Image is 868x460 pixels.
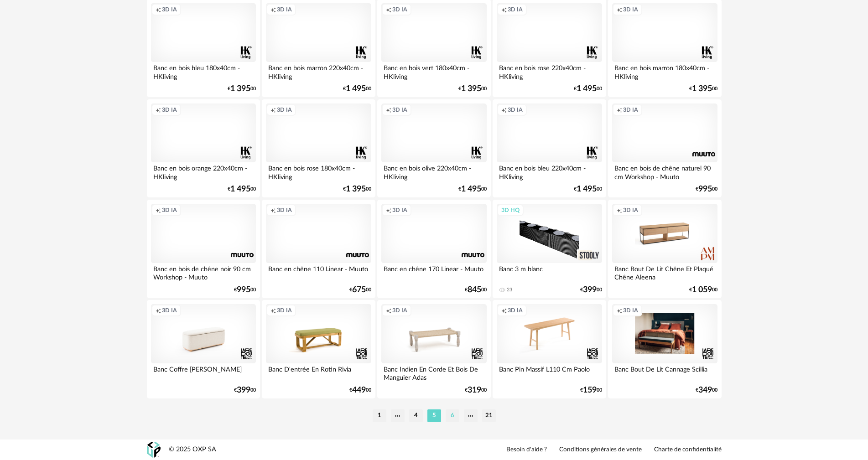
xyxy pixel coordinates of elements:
[612,62,717,80] div: Banc en bois marron 180x40cm - HKliving
[458,86,487,92] div: € 00
[392,207,407,214] span: 3D IA
[381,263,486,281] div: Banc en chêne 170 Linear - Muuto
[147,200,260,298] a: Creation icon 3D IA Banc en bois de chêne noir 90 cm Workshop - Muuto €99500
[277,307,292,314] span: 3D IA
[262,200,375,298] a: Creation icon 3D IA Banc en chêne 110 Linear - Muuto €67500
[698,186,712,192] span: 995
[156,106,161,114] span: Creation icon
[497,263,602,281] div: Banc 3 m blanc
[270,106,276,114] span: Creation icon
[501,6,507,13] span: Creation icon
[612,363,717,382] div: Banc Bout De Lit Cannage Scillia
[228,186,256,192] div: € 00
[501,307,507,314] span: Creation icon
[392,6,407,13] span: 3D IA
[508,307,523,314] span: 3D IA
[654,446,722,454] a: Charte de confidentialité
[493,200,606,298] a: 3D HQ Banc 3 m blanc 23 €39900
[352,287,366,293] span: 675
[162,307,177,314] span: 3D IA
[349,387,371,393] div: € 00
[377,300,490,398] a: Creation icon 3D IA Banc Indien En Corde Et Bois De Manguier Adas €31900
[507,287,512,293] div: 23
[343,186,371,192] div: € 00
[277,106,292,114] span: 3D IA
[623,106,638,114] span: 3D IA
[151,363,256,382] div: Banc Coffre [PERSON_NAME]
[162,106,177,114] span: 3D IA
[392,106,407,114] span: 3D IA
[468,287,481,293] span: 845
[617,307,622,314] span: Creation icon
[386,307,391,314] span: Creation icon
[147,442,161,458] img: OXP
[497,162,602,181] div: Banc en bois bleu 220x40cm - HKliving
[482,409,496,422] li: 21
[458,186,487,192] div: € 00
[465,287,487,293] div: € 00
[612,263,717,281] div: Banc Bout De Lit Chêne Et Plaqué Chêne Aleena
[381,62,486,80] div: Banc en bois vert 180x40cm - HKliving
[497,204,524,216] div: 3D HQ
[612,162,717,181] div: Banc en bois de chêne naturel 90 cm Workshop - Muuto
[577,86,597,92] span: 1 495
[228,86,256,92] div: € 00
[377,200,490,298] a: Creation icon 3D IA Banc en chêne 170 Linear - Muuto €84500
[461,186,481,192] span: 1 495
[151,162,256,181] div: Banc en bois orange 220x40cm - HKliving
[508,106,523,114] span: 3D IA
[156,207,161,214] span: Creation icon
[468,387,481,393] span: 319
[346,186,366,192] span: 1 395
[583,387,597,393] span: 159
[623,207,638,214] span: 3D IA
[493,300,606,398] a: Creation icon 3D IA Banc Pin Massif L110 Cm Paolo €15900
[386,207,391,214] span: Creation icon
[277,6,292,13] span: 3D IA
[266,263,371,281] div: Banc en chêne 110 Linear - Muuto
[346,86,366,92] span: 1 495
[392,307,407,314] span: 3D IA
[270,307,276,314] span: Creation icon
[574,86,602,92] div: € 00
[266,62,371,80] div: Banc en bois marron 220x40cm - HKliving
[277,207,292,214] span: 3D IA
[147,99,260,198] a: Creation icon 3D IA Banc en bois orange 220x40cm - HKliving €1 49500
[692,287,712,293] span: 1 059
[162,6,177,13] span: 3D IA
[461,86,481,92] span: 1 395
[427,409,441,422] li: 5
[493,99,606,198] a: Creation icon 3D IA Banc en bois bleu 220x40cm - HKliving €1 49500
[617,106,622,114] span: Creation icon
[386,6,391,13] span: Creation icon
[696,387,717,393] div: € 00
[156,6,161,13] span: Creation icon
[508,6,523,13] span: 3D IA
[580,287,602,293] div: € 00
[234,387,256,393] div: € 00
[574,186,602,192] div: € 00
[151,62,256,80] div: Banc en bois bleu 180x40cm - HKliving
[501,106,507,114] span: Creation icon
[583,287,597,293] span: 399
[506,446,547,454] a: Besoin d'aide ?
[689,86,717,92] div: € 00
[698,387,712,393] span: 349
[169,445,216,454] div: © 2025 OXP SA
[381,162,486,181] div: Banc en bois olive 220x40cm - HKliving
[689,287,717,293] div: € 00
[497,363,602,382] div: Banc Pin Massif L110 Cm Paolo
[237,287,250,293] span: 995
[608,99,721,198] a: Creation icon 3D IA Banc en bois de chêne naturel 90 cm Workshop - Muuto €99500
[373,409,386,422] li: 1
[497,62,602,80] div: Banc en bois rose 220x40cm - HKliving
[266,162,371,181] div: Banc en bois rose 180x40cm - HKliving
[266,363,371,382] div: Banc D'entrée En Rotin Rivia
[270,207,276,214] span: Creation icon
[465,387,487,393] div: € 00
[237,387,250,393] span: 399
[446,409,459,422] li: 6
[156,307,161,314] span: Creation icon
[349,287,371,293] div: € 00
[692,86,712,92] span: 1 395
